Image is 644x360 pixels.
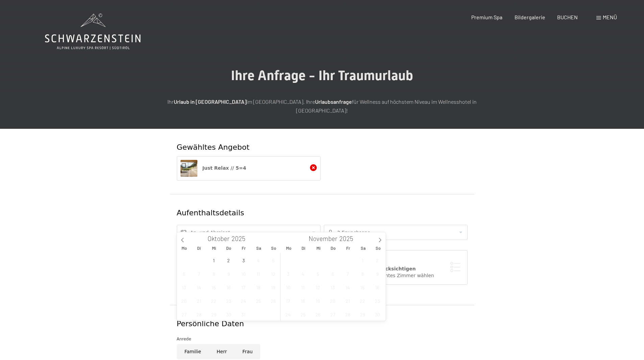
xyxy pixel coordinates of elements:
[356,254,369,267] span: November 1, 2025
[177,336,468,342] div: Anrede
[207,281,220,294] span: Oktober 15, 2025
[207,246,221,250] span: Mi
[252,281,265,294] span: Oktober 18, 2025
[309,236,337,242] span: November
[192,294,206,307] span: Oktober 21, 2025
[282,281,295,294] span: November 10, 2025
[230,235,252,242] input: Year
[202,165,246,171] span: Just Relax // 5=4
[237,308,250,321] span: Oktober 31, 2025
[371,254,384,267] span: November 2, 2025
[267,281,280,294] span: Oktober 19, 2025
[192,308,206,321] span: Oktober 28, 2025
[207,294,220,307] span: Oktober 22, 2025
[174,98,246,105] strong: Urlaub in [GEOGRAPHIC_DATA]
[192,267,206,280] span: Oktober 7, 2025
[296,308,310,321] span: November 25, 2025
[296,246,311,250] span: Di
[177,142,468,153] div: Gewähltes Angebot
[266,246,281,250] span: So
[177,319,468,329] div: Persönliche Daten
[177,246,192,250] span: Mo
[222,281,235,294] span: Oktober 16, 2025
[326,308,339,321] span: November 27, 2025
[207,254,220,267] span: Oktober 1, 2025
[315,98,352,105] strong: Urlaubsanfrage
[331,266,460,272] div: Zimmerwunsch berücksichtigen
[177,281,191,294] span: Oktober 13, 2025
[331,272,460,279] div: Ich möchte ein bestimmtes Zimmer wählen
[296,281,310,294] span: November 11, 2025
[311,294,325,307] span: November 19, 2025
[371,267,384,280] span: November 9, 2025
[237,254,250,267] span: Oktober 3, 2025
[192,246,207,250] span: Di
[237,281,250,294] span: Oktober 17, 2025
[252,294,265,307] span: Oktober 25, 2025
[341,246,356,250] span: Fr
[311,281,325,294] span: November 12, 2025
[371,246,385,250] span: So
[515,14,545,20] a: Bildergalerie
[326,294,339,307] span: November 20, 2025
[326,246,341,250] span: Do
[282,294,295,307] span: November 17, 2025
[371,281,384,294] span: November 16, 2025
[356,294,369,307] span: November 22, 2025
[282,308,295,321] span: November 24, 2025
[341,281,354,294] span: November 14, 2025
[207,267,220,280] span: Oktober 8, 2025
[282,267,295,280] span: November 3, 2025
[231,68,413,83] span: Ihre Anfrage - Ihr Traumurlaub
[326,267,339,280] span: November 6, 2025
[296,267,310,280] span: November 4, 2025
[236,246,251,250] span: Fr
[341,308,354,321] span: November 28, 2025
[356,246,371,250] span: Sa
[153,97,491,115] p: Ihr im [GEOGRAPHIC_DATA]. Ihre für Wellness auf höchstem Niveau im Wellnesshotel in [GEOGRAPHIC_D...
[311,267,325,280] span: November 5, 2025
[311,246,326,250] span: Mi
[267,254,280,267] span: Oktober 5, 2025
[237,267,250,280] span: Oktober 10, 2025
[371,294,384,307] span: November 23, 2025
[177,267,191,280] span: Oktober 6, 2025
[557,14,578,20] a: BUCHEN
[221,246,236,250] span: Do
[222,254,235,267] span: Oktober 2, 2025
[311,308,325,321] span: November 26, 2025
[337,235,360,242] input: Year
[471,14,502,20] a: Premium Spa
[326,281,339,294] span: November 13, 2025
[252,254,265,267] span: Oktober 4, 2025
[177,294,191,307] span: Oktober 20, 2025
[252,267,265,280] span: Oktober 11, 2025
[267,267,280,280] span: Oktober 12, 2025
[177,208,419,218] div: Aufenthaltsdetails
[251,246,266,250] span: Sa
[371,308,384,321] span: November 30, 2025
[222,267,235,280] span: Oktober 9, 2025
[267,294,280,307] span: Oktober 26, 2025
[237,294,250,307] span: Oktober 24, 2025
[177,308,191,321] span: Oktober 27, 2025
[281,246,296,250] span: Mo
[356,281,369,294] span: November 15, 2025
[208,236,230,242] span: Oktober
[296,294,310,307] span: November 18, 2025
[603,14,617,20] span: Menü
[341,267,354,280] span: November 7, 2025
[192,281,206,294] span: Oktober 14, 2025
[181,160,197,177] img: Just Relax // 5=4
[356,308,369,321] span: November 29, 2025
[222,308,235,321] span: Oktober 30, 2025
[341,294,354,307] span: November 21, 2025
[207,308,220,321] span: Oktober 29, 2025
[222,294,235,307] span: Oktober 23, 2025
[356,267,369,280] span: November 8, 2025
